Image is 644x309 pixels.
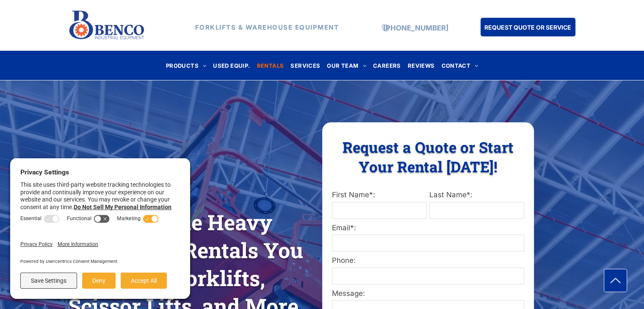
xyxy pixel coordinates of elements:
[195,23,339,31] strong: FORKLIFTS & WAREHOUSE EQUIPMENT
[343,137,514,176] span: Request a Quote or Start Your Rental [DATE]!
[404,60,438,71] a: REVIEWS
[323,60,370,71] a: OUR TEAM
[332,190,427,201] label: First Name*:
[210,60,253,71] a: USED EQUIP.
[429,190,524,201] label: Last Name*:
[481,18,575,36] a: REQUEST QUOTE OR SERVICE
[287,60,323,71] a: SERVICES
[332,223,524,234] label: Email*:
[438,60,481,71] a: CONTACT
[370,60,404,71] a: CAREERS
[332,288,524,299] label: Message:
[484,19,571,35] span: REQUEST QUOTE OR SERVICE
[332,255,524,266] label: Phone:
[163,60,210,71] a: PRODUCTS
[383,24,448,32] a: [PHONE_NUMBER]
[254,60,287,71] a: RENTALS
